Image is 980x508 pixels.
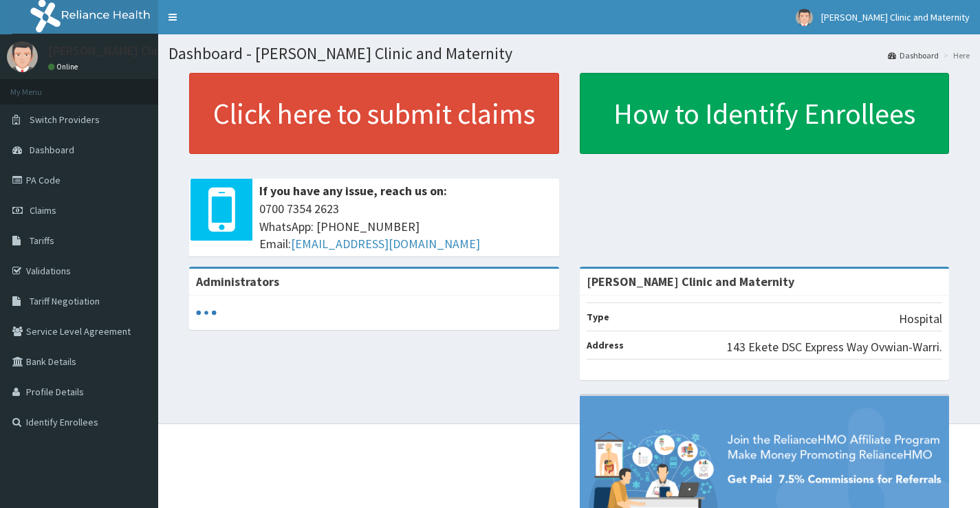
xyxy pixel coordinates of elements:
p: Hospital [899,310,942,328]
b: If you have any issue, reach us on: [259,183,447,199]
a: Online [48,62,81,71]
b: Administrators [196,274,279,289]
b: Type [587,311,609,323]
span: 0700 7354 2623 WhatsApp: [PHONE_NUMBER] Email: [259,200,552,253]
b: Address [587,339,624,351]
svg: audio-loading [196,302,217,323]
li: Here [940,49,970,61]
a: [EMAIL_ADDRESS][DOMAIN_NAME] [291,236,480,252]
a: Click here to submit claims [189,73,559,154]
p: 143 Ekete DSC Express Way Ovwian-Warri. [727,338,942,356]
a: How to Identify Enrollees [580,73,950,154]
img: User Image [796,9,813,26]
span: Tariffs [30,234,54,247]
span: Claims [30,204,56,217]
h1: Dashboard - [PERSON_NAME] Clinic and Maternity [168,45,970,63]
span: Switch Providers [30,113,100,126]
span: [PERSON_NAME] Clinic and Maternity [821,11,970,23]
p: [PERSON_NAME] Clinic and Maternity [48,45,248,57]
span: Tariff Negotiation [30,295,100,307]
img: User Image [7,41,38,72]
span: Dashboard [30,144,74,156]
a: Dashboard [888,49,939,61]
strong: [PERSON_NAME] Clinic and Maternity [587,274,794,289]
